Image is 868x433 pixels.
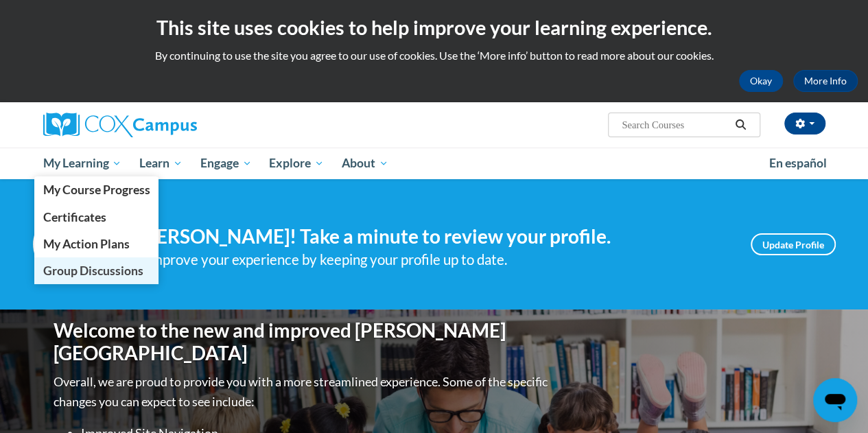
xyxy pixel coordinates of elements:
a: Learn [130,148,191,179]
a: Engage [191,148,261,179]
button: Account Settings [784,113,825,134]
span: Certificates [43,210,106,224]
span: Explore [269,155,324,172]
div: Main menu [33,148,836,179]
span: About [342,155,388,172]
a: About [333,148,397,179]
a: En español [760,149,836,178]
a: Certificates [34,204,159,231]
input: Search Courses [620,117,730,133]
a: More Info [793,70,858,92]
span: En español [769,156,827,170]
span: My Learning [43,155,121,172]
a: Cox Campus [43,113,290,137]
h2: This site uses cookies to help improve your learning experience. [10,14,858,41]
div: Help improve your experience by keeping your profile up to date. [115,248,730,271]
button: Okay [739,70,783,92]
a: My Learning [34,148,131,179]
p: Overall, we are proud to provide you with a more streamlined experience. Some of the specific cha... [54,372,551,412]
h4: Hi [PERSON_NAME]! Take a minute to review your profile. [115,225,730,248]
a: Group Discussions [34,257,159,284]
a: Update Profile [751,233,836,255]
a: Explore [260,148,333,179]
a: My Course Progress [34,176,159,203]
span: My Course Progress [43,183,150,197]
button: Search [730,117,751,133]
img: Cox Campus [43,113,197,137]
a: My Action Plans [34,231,159,257]
span: Learn [139,155,183,172]
img: Profile Image [33,213,95,275]
span: Group Discussions [43,264,143,278]
iframe: Button to launch messaging window [813,378,857,422]
span: My Action Plans [43,237,129,251]
p: By continuing to use the site you agree to our use of cookies. Use the ‘More info’ button to read... [10,48,858,63]
span: Engage [200,155,252,172]
h1: Welcome to the new and improved [PERSON_NAME][GEOGRAPHIC_DATA] [54,319,551,365]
